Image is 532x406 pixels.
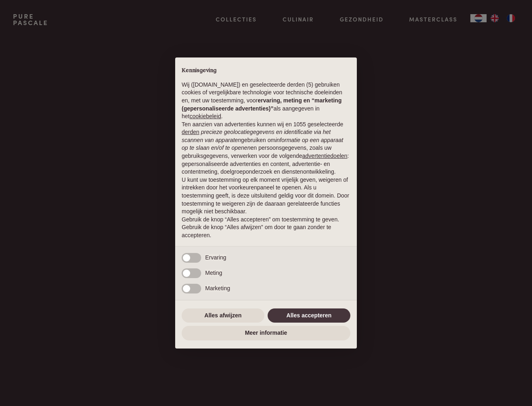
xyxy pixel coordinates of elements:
[182,137,343,151] em: informatie op een apparaat op te slaan en/of te openen
[205,270,222,276] span: Meting
[182,81,350,121] p: Wij ([DOMAIN_NAME]) en geselecteerde derden (5) gebruiken cookies of vergelijkbare technologie vo...
[182,308,264,323] button: Alles afwijzen
[182,216,350,240] p: Gebruik de knop “Alles accepteren” om toestemming te geven. Gebruik de knop “Alles afwijzen” om d...
[205,254,226,261] span: Ervaring
[268,308,350,323] button: Alles accepteren
[182,326,350,340] button: Meer informatie
[182,67,350,74] h2: Kennisgeving
[189,113,221,119] a: cookiebeleid
[205,285,230,291] span: Marketing
[182,97,341,112] strong: ervaring, meting en “marketing (gepersonaliseerde advertenties)”
[182,129,330,143] em: precieze geolocatiegegevens en identificatie via het scannen van apparaten
[182,176,350,216] p: U kunt uw toestemming op elk moment vrijelijk geven, weigeren of intrekken door het voorkeurenpan...
[182,121,350,176] p: Ten aanzien van advertenties kunnen wij en 1055 geselecteerde gebruiken om en persoonsgegevens, z...
[302,152,347,160] button: advertentiedoelen
[182,128,199,136] button: derden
